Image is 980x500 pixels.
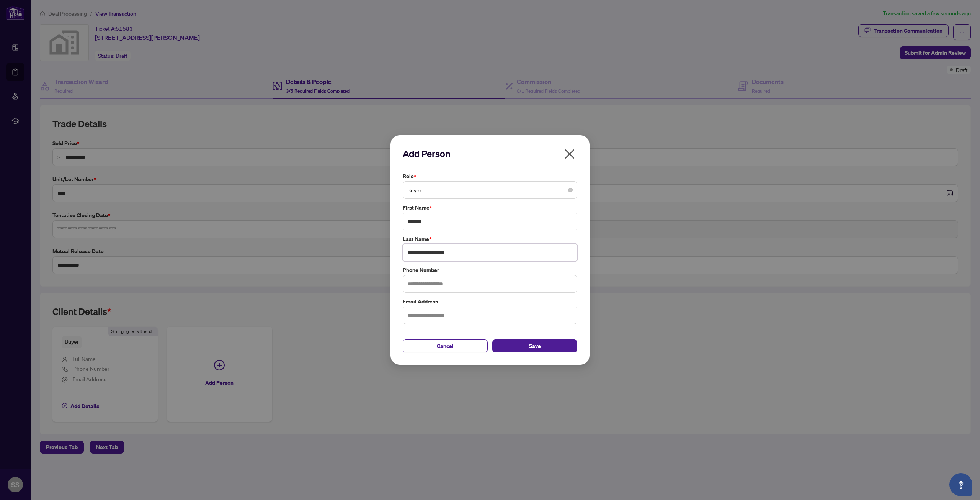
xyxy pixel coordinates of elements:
label: Last Name [403,235,577,243]
label: Role [403,172,577,180]
span: close-circle [568,188,573,192]
button: Cancel [403,339,488,352]
label: Phone Number [403,266,577,274]
label: Email Address [403,297,577,306]
button: Save [492,339,577,352]
h2: Add Person [403,148,577,160]
span: close [563,148,576,160]
span: Buyer [407,183,573,197]
label: First Name [403,203,577,212]
span: Cancel [437,340,454,352]
button: Open asap [949,473,972,496]
span: Save [529,340,541,352]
